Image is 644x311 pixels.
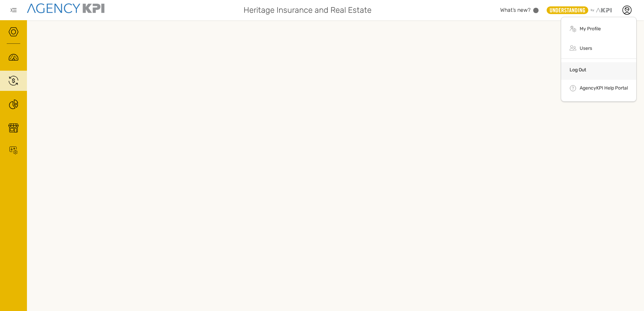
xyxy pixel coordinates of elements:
[580,85,628,91] a: AgencyKPI Help Portal
[580,26,601,32] a: My Profile
[580,45,592,51] a: Users
[570,67,586,73] a: Log Out
[244,4,372,16] span: Heritage Insurance and Real Estate
[500,7,530,13] span: What’s new?
[27,3,104,13] img: agencykpi-logo-550x69-2d9e3fa8.png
